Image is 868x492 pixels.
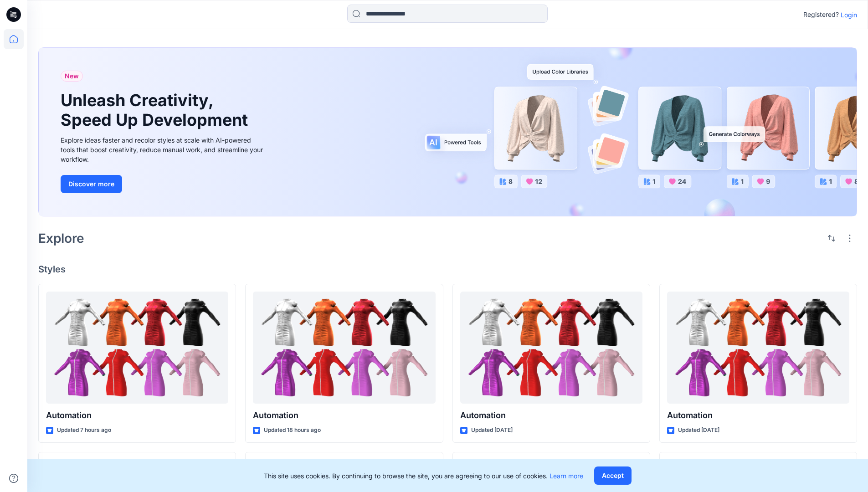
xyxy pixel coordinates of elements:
[803,9,839,20] p: Registered?
[678,425,719,435] p: Updated [DATE]
[61,175,266,193] a: Discover more
[46,409,228,422] p: Automation
[38,264,857,275] h4: Styles
[57,425,111,435] p: Updated 7 hours ago
[253,292,435,404] a: Automation
[841,10,857,20] p: Login
[550,472,583,480] a: Learn more
[264,425,321,435] p: Updated 18 hours ago
[460,292,642,404] a: Automation
[471,425,513,435] p: Updated [DATE]
[61,91,252,130] h1: Unleash Creativity, Speed Up Development
[38,231,84,246] h2: Explore
[61,135,266,164] div: Explore ideas faster and recolor styles at scale with AI-powered tools that boost creativity, red...
[65,71,79,82] span: New
[594,466,632,485] button: Accept
[46,292,228,404] a: Automation
[253,409,435,422] p: Automation
[61,175,122,193] button: Discover more
[460,409,642,422] p: Automation
[264,471,583,481] p: This site uses cookies. By continuing to browse the site, you are agreeing to our use of cookies.
[667,409,849,422] p: Automation
[667,292,849,404] a: Automation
